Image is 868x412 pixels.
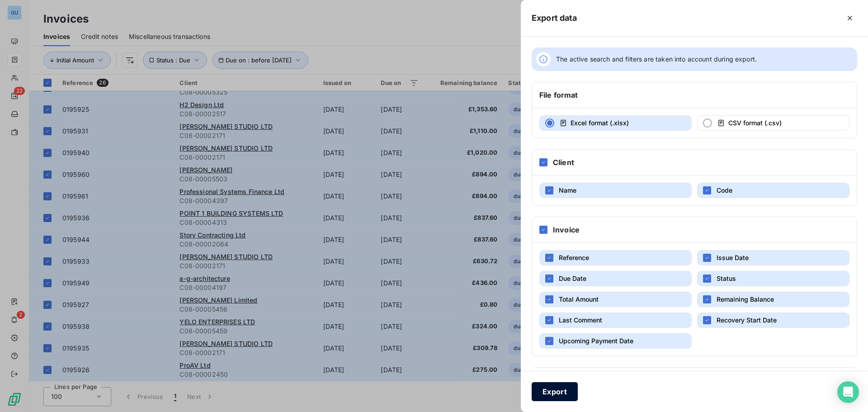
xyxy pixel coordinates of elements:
h5: Export data [532,12,577,24]
span: Excel format (.xlsx) [571,119,629,127]
h6: File format [539,90,578,100]
span: Code [717,186,732,194]
button: Upcoming Payment Date [539,333,692,349]
span: CSV format (.csv) [728,119,782,127]
button: Total Amount [539,292,692,307]
span: Name [559,186,576,194]
h6: Invoice [553,224,580,235]
button: Issue Date [697,250,849,265]
span: Last Comment [559,316,602,324]
button: CSV format (.csv) [697,115,849,131]
button: Name [539,183,692,198]
span: Remaining Balance [717,295,774,303]
span: Due Date [559,275,586,282]
div: Open Intercom Messenger [837,381,859,403]
span: Total Amount [559,295,599,303]
span: Upcoming Payment Date [559,337,633,345]
button: Code [697,183,849,198]
button: Due Date [539,271,692,286]
span: Status [717,275,736,282]
span: Reference [559,254,589,261]
button: Export [532,382,578,401]
button: Recovery Start Date [697,313,849,328]
button: Last Comment [539,313,692,328]
button: Remaining Balance [697,292,849,307]
button: Excel format (.xlsx) [539,115,692,131]
span: Recovery Start Date [717,316,777,324]
h6: Client [553,157,574,168]
button: Status [697,271,849,286]
span: Issue Date [717,254,749,261]
span: The active search and filters are taken into account during export. [556,55,757,64]
button: Reference [539,250,692,265]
